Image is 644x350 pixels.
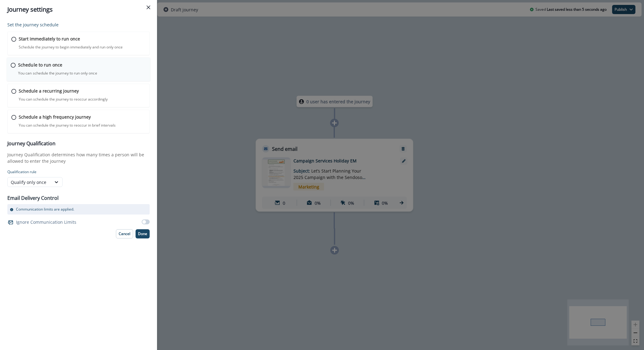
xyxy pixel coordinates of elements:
[16,207,74,212] p: Communication limits are applied.
[19,88,79,94] p: Schedule a recurring journey
[7,194,59,202] p: Email Delivery Control
[7,141,150,146] h3: Journey Qualification
[136,229,150,238] button: Done
[18,62,62,68] p: Schedule to run once
[7,5,150,14] div: Journey settings
[7,169,150,175] p: Qualification rule
[144,2,153,12] button: Close
[7,21,150,28] p: Set the journey schedule
[11,179,48,185] div: Qualify only once
[19,123,116,128] p: You can schedule the journey to reoccur in brief intervals
[19,97,108,102] p: You can schedule the journey to reoccur accordingly
[18,70,97,76] p: You can schedule the journey to run only once
[16,219,76,225] p: Ignore Communication Limits
[19,36,80,42] p: Start immediately to run once
[116,229,133,238] button: Cancel
[19,114,91,120] p: Schedule a high frequency journey
[119,232,130,236] p: Cancel
[7,151,150,164] p: Journey Qualification determines how many times a person will be allowed to enter the journey
[19,44,123,50] p: Schedule the journey to begin immediately and run only once
[138,232,147,236] p: Done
